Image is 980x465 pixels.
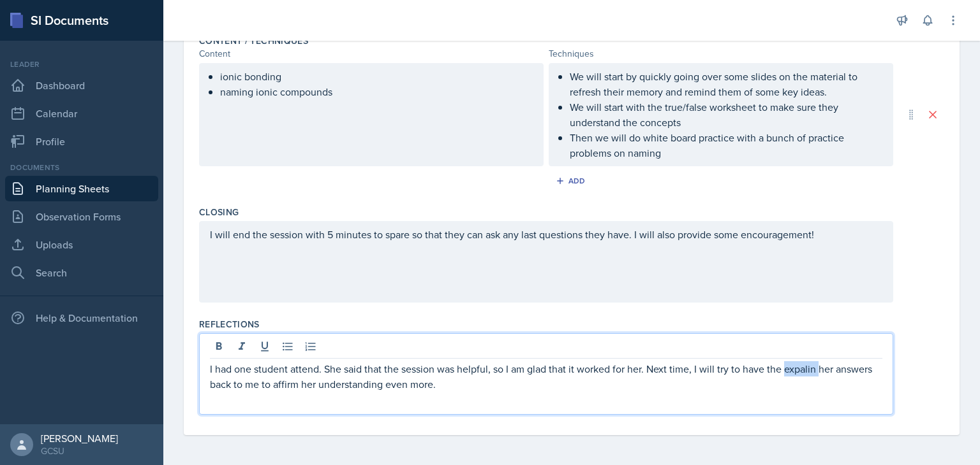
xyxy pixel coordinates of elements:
[549,47,893,61] div: Techniques
[5,305,158,331] div: Help & Documentation
[220,84,533,99] p: naming ionic compounds
[5,129,158,154] a: Profile
[199,206,239,218] label: Closing
[210,227,882,242] p: I will end the session with 5 minutes to spare so that they can ask any last questions they have....
[5,204,158,229] a: Observation Forms
[5,73,158,98] a: Dashboard
[220,69,533,84] p: ionic bonding
[41,432,118,445] div: [PERSON_NAME]
[199,318,260,331] label: Reflections
[558,176,586,186] div: Add
[41,445,118,457] div: GCSU
[570,69,882,99] p: We will start by quickly going over some slides on the material to refresh their memory and remin...
[210,361,882,392] p: I had one student attend. She said that the session was helpful, so I am glad that it worked for ...
[5,176,158,201] a: Planning Sheets
[5,162,158,173] div: Documents
[5,59,158,70] div: Leader
[199,47,544,61] div: Content
[199,34,308,47] label: Content / Techniques
[570,99,882,130] p: We will start with the true/false worksheet to make sure they understand the concepts
[551,171,593,190] button: Add
[5,101,158,126] a: Calendar
[5,232,158,257] a: Uploads
[5,260,158,285] a: Search
[570,130,882,161] p: Then we will do white board practice with a bunch of practice problems on naming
